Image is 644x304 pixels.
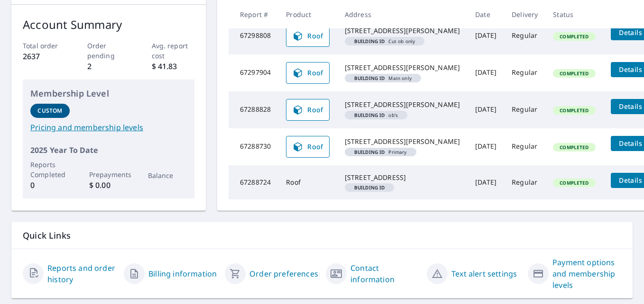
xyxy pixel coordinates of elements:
[451,268,517,279] a: Text alert settings
[23,230,621,241] p: Quick Links
[292,141,323,152] span: Roof
[350,262,419,285] a: Contact information
[504,165,545,199] td: Regular
[148,170,187,180] p: Balance
[23,51,66,62] p: 2637
[30,160,70,179] p: Reports Completed
[229,128,278,165] td: 67288730
[554,70,594,77] span: Completed
[30,122,187,133] a: Pricing and membership levels
[87,41,130,61] p: Order pending
[349,76,417,80] span: Main only
[148,268,217,279] a: Billing information
[504,54,545,91] td: Regular
[468,128,504,165] td: [DATE]
[47,262,116,285] a: Reports and order history
[292,104,323,116] span: Roof
[349,113,404,117] span: ob's
[552,257,621,291] a: Payment options and membership levels
[292,67,323,79] span: Roof
[30,144,187,156] p: 2025 Year To Date
[349,39,421,44] span: Cut ob only
[229,54,278,91] td: 67297904
[354,113,385,117] em: Building ID
[345,137,460,146] div: [STREET_ADDRESS][PERSON_NAME]
[354,76,385,80] em: Building ID
[30,179,70,191] p: 0
[504,128,545,165] td: Regular
[345,173,460,182] div: [STREET_ADDRESS]
[345,26,460,36] div: [STREET_ADDRESS][PERSON_NAME]
[87,61,130,72] p: 2
[345,100,460,109] div: [STREET_ADDRESS][PERSON_NAME]
[249,268,318,279] a: Order preferences
[37,107,62,115] p: Custom
[554,179,594,186] span: Completed
[354,185,385,190] em: Building ID
[152,41,195,61] p: Avg. report cost
[292,30,323,42] span: Roof
[229,18,278,54] td: 67298808
[23,41,66,51] p: Total order
[554,33,594,40] span: Completed
[554,144,594,151] span: Completed
[286,99,330,121] a: Roof
[504,18,545,54] td: Regular
[468,165,504,199] td: [DATE]
[89,179,129,191] p: $ 0.00
[349,150,413,154] span: Primary
[229,91,278,128] td: 67288828
[354,150,385,154] em: Building ID
[286,136,330,158] a: Roof
[30,87,187,100] p: Membership Level
[89,170,129,179] p: Prepayments
[278,165,337,199] td: Roof
[468,18,504,54] td: [DATE]
[23,16,194,33] p: Account Summary
[468,91,504,128] td: [DATE]
[345,63,460,72] div: [STREET_ADDRESS][PERSON_NAME]
[554,107,594,114] span: Completed
[229,165,278,199] td: 67288724
[468,54,504,91] td: [DATE]
[286,25,330,47] a: Roof
[354,39,385,44] em: Building ID
[286,62,330,84] a: Roof
[504,91,545,128] td: Regular
[152,61,195,72] p: $ 41.83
